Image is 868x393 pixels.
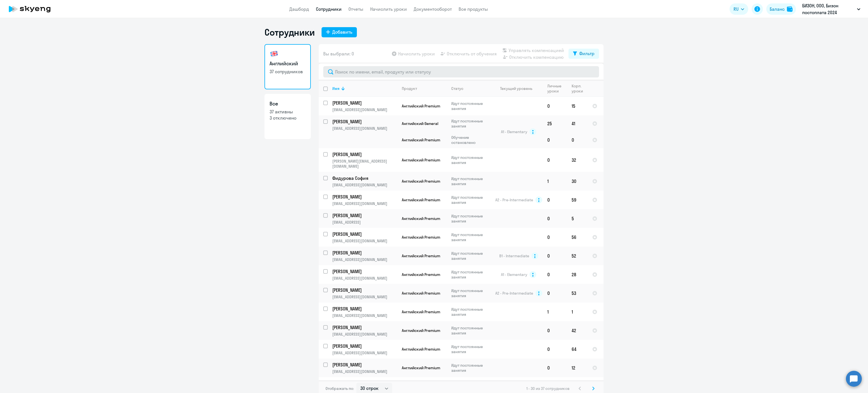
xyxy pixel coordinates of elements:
span: Английский Premium [402,291,440,296]
p: [EMAIL_ADDRESS][DOMAIN_NAME] [332,126,397,131]
td: 56 [567,228,588,247]
td: 1 [543,172,567,191]
p: [PERSON_NAME] [332,362,396,368]
span: B1 - Intermediate [499,253,529,258]
a: [PERSON_NAME] [332,362,397,368]
span: Английский Premium [402,365,440,370]
input: Поиск по имени, email, продукту или статусу [323,66,599,77]
p: 37 активны [270,109,306,115]
a: [PERSON_NAME] [332,212,397,219]
p: [PERSON_NAME] [332,343,396,349]
p: [EMAIL_ADDRESS][DOMAIN_NAME] [332,294,397,299]
td: 59 [567,191,588,209]
span: A2 - Pre-Intermediate [495,197,533,202]
span: Английский Premium [402,253,440,258]
p: [PERSON_NAME] [332,151,396,157]
a: Начислить уроки [370,6,407,12]
a: [PERSON_NAME] [332,194,397,200]
span: RU [734,6,739,12]
span: Английский Premium [402,235,440,240]
span: Английский General [402,121,438,126]
p: Идут постоянные занятия [451,363,490,373]
a: Фидурова София [332,175,397,181]
td: 32 [567,148,588,172]
p: Идут постоянные занятия [451,307,490,317]
p: Обучение остановлено [451,135,490,145]
button: БИЗОН, ООО, Бизон постоплата 2024 [799,2,863,16]
div: Статус [451,86,463,91]
p: [PERSON_NAME] [332,250,396,256]
td: 0 [543,284,567,303]
p: [EMAIL_ADDRESS][DOMAIN_NAME] [332,107,397,112]
span: Английский Premium [402,103,440,109]
span: Английский Premium [402,309,440,314]
div: Баланс [770,6,785,12]
span: Английский Premium [402,216,440,221]
div: Добавить [332,29,352,35]
a: [PERSON_NAME] [332,324,397,331]
td: 52 [567,247,588,265]
span: Отображать по: [325,386,354,391]
a: Все продукты [459,6,488,12]
h3: Английский [270,60,306,67]
p: Идут постоянные занятия [451,288,490,298]
td: 12 [567,359,588,377]
td: 0 [543,132,567,148]
td: 25 [543,115,567,132]
p: Идут постоянные занятия [451,155,490,165]
p: [PERSON_NAME] [332,212,396,219]
p: [EMAIL_ADDRESS][DOMAIN_NAME] [332,182,397,187]
p: Идут постоянные занятия [451,325,490,336]
a: [PERSON_NAME] [332,268,397,275]
button: RU [730,3,748,15]
a: [PERSON_NAME] [332,306,397,312]
p: 37 сотрудников [270,68,306,75]
span: Английский Premium [402,197,440,202]
div: Текущий уровень [500,86,532,91]
p: Фидурова София [332,175,396,181]
a: Документооборот [414,6,452,12]
td: 15 [567,97,588,115]
img: balance [787,6,793,12]
p: [PERSON_NAME] [332,118,396,125]
a: [PERSON_NAME] [332,343,397,349]
span: A1 - Elementary [501,129,527,134]
td: 0 [543,321,567,340]
td: 1 [543,303,567,321]
p: БИЗОН, ООО, Бизон постоплата 2024 [802,2,855,16]
span: Английский Premium [402,328,440,333]
span: Английский Premium [402,157,440,163]
div: Имя [332,86,397,91]
h3: Все [270,100,306,107]
span: A2 - Pre-Intermediate [495,291,533,296]
span: Английский Premium [402,347,440,352]
td: 0 [543,340,567,359]
td: 0 [543,97,567,115]
p: [EMAIL_ADDRESS][DOMAIN_NAME] [332,238,397,243]
img: english [270,49,279,58]
button: Балансbalance [766,3,796,15]
p: [PERSON_NAME][EMAIL_ADDRESS][DOMAIN_NAME] [332,159,397,169]
p: Идут постоянные занятия [451,232,490,242]
div: Имя [332,86,340,91]
span: Английский Premium [402,179,440,184]
a: [PERSON_NAME] [332,118,397,125]
p: [PERSON_NAME] [332,306,396,312]
a: [PERSON_NAME] [332,100,397,106]
p: [PERSON_NAME] [332,324,396,331]
p: [EMAIL_ADDRESS][DOMAIN_NAME] [332,350,397,355]
td: 0 [543,209,567,228]
div: Личные уроки [547,83,567,94]
td: 41 [567,115,588,132]
p: [EMAIL_ADDRESS][DOMAIN_NAME] [332,369,397,374]
a: Все37 активны3 отключено [264,94,311,139]
div: Корп. уроки [572,83,587,94]
p: Идут постоянные занятия [451,251,490,261]
a: Сотрудники [316,6,342,12]
p: [EMAIL_ADDRESS][DOMAIN_NAME] [332,313,397,318]
td: 0 [543,359,567,377]
td: 0 [567,132,588,148]
span: Английский Premium [402,137,440,142]
td: 42 [567,321,588,340]
td: 28 [567,265,588,284]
